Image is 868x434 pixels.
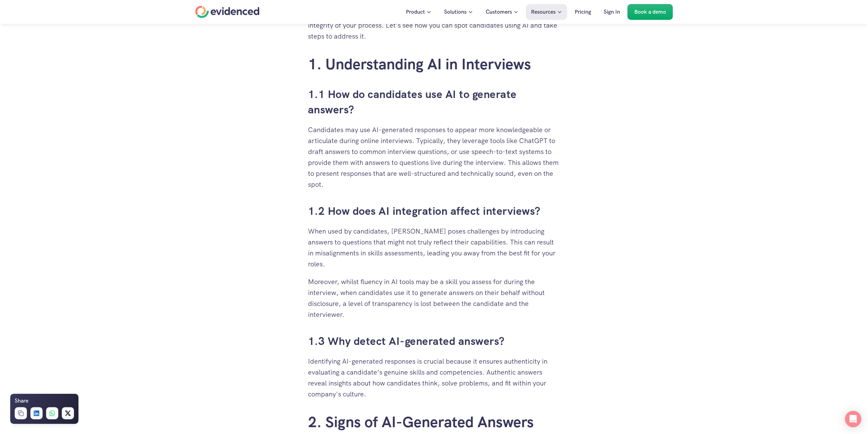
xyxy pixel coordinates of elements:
p: Resources [531,8,556,16]
p: Candidates may use AI-generated responses to appear more knowledgeable or articulate during onlin... [308,124,560,190]
a: 2. Signs of AI-Generated Answers [308,412,534,432]
div: Open Intercom Messenger [845,411,861,427]
a: Book a demo [628,4,673,20]
p: Sign In [604,8,620,16]
p: Book a demo [634,8,666,16]
a: Pricing [570,4,596,20]
h6: Share [15,396,28,405]
a: 1. Understanding AI in Interviews [308,54,531,74]
a: 1.3 Why detect AI-generated answers? [308,334,505,348]
p: Pricing [575,8,591,16]
a: Sign In [599,4,625,20]
a: Home [195,6,260,18]
p: Solutions [444,8,467,16]
p: When used by candidates, [PERSON_NAME] poses challenges by introducing answers to questions that ... [308,226,560,269]
p: Identifying AI-generated responses is crucial because it ensures authenticity in evaluating a can... [308,356,560,400]
a: 1.1 How do candidates use AI to generate answers? [308,87,520,117]
p: Product [406,8,425,16]
p: Moreover, whilst fluency in AI tools may be a skill you assess for during the interview, when can... [308,276,560,320]
a: 1.2 How does AI integration affect interviews? [308,204,541,218]
p: Customers [486,8,512,16]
